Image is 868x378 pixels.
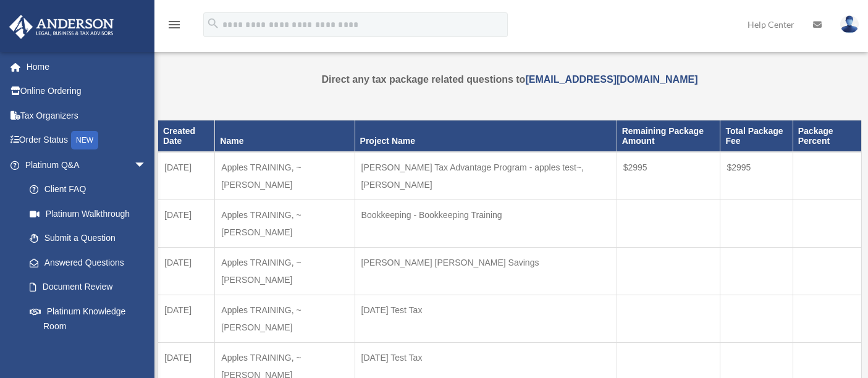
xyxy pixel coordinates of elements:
th: Name [215,120,355,152]
td: Apples TRAINING, ~ [PERSON_NAME] [215,248,355,295]
td: Bookkeeping - Bookkeeping Training [355,200,617,248]
a: menu [167,22,182,32]
td: $2995 [720,152,793,200]
td: Apples TRAINING, ~ [PERSON_NAME] [215,295,355,343]
a: Client FAQ [17,177,165,202]
a: Order StatusNEW [9,128,165,153]
a: Platinum Walkthrough [17,201,165,226]
a: Submit a Question [17,226,165,251]
img: Anderson Advisors Platinum Portal [6,15,117,39]
td: $2995 [617,152,720,200]
td: [PERSON_NAME] [PERSON_NAME] Savings [355,248,617,295]
a: Answered Questions [17,250,165,275]
a: Platinum Q&Aarrow_drop_down [9,153,165,177]
td: Apples TRAINING, ~ [PERSON_NAME] [215,200,355,248]
a: Tax Organizers [9,103,165,128]
th: Remaining Package Amount [617,120,720,152]
td: [DATE] [158,200,215,248]
img: User Pic [840,15,859,33]
td: [DATE] [158,295,215,343]
a: Home [9,54,165,79]
a: Online Ordering [9,79,165,104]
a: Platinum Knowledge Room [17,299,165,338]
strong: Direct any tax package related questions to [322,74,698,85]
th: Package Percent [793,120,861,152]
a: [EMAIL_ADDRESS][DOMAIN_NAME] [525,74,697,85]
td: [DATE] [158,152,215,200]
th: Project Name [355,120,617,152]
th: Created Date [158,120,215,152]
td: Apples TRAINING, ~ [PERSON_NAME] [215,152,355,200]
div: NEW [71,131,98,149]
th: Total Package Fee [720,120,793,152]
td: [PERSON_NAME] Tax Advantage Program - apples test~, [PERSON_NAME] [355,152,617,200]
td: [DATE] [158,248,215,295]
span: arrow_drop_down [134,153,159,178]
a: Document Review [17,275,165,300]
i: menu [167,17,182,32]
i: search [206,17,220,30]
td: [DATE] Test Tax [355,295,617,343]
